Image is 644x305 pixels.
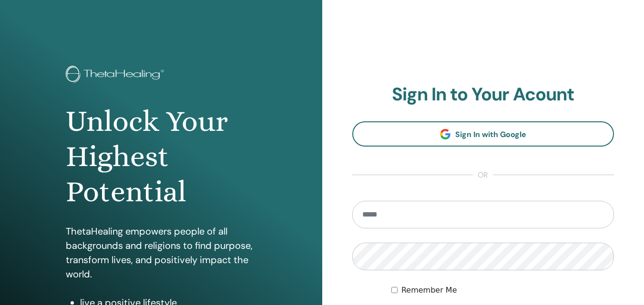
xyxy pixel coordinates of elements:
[473,169,493,181] span: or
[455,129,526,139] span: Sign In with Google
[391,285,614,296] div: Keep me authenticated indefinitely or until I manually logout
[352,84,614,106] h2: Sign In to Your Acount
[66,104,256,210] h1: Unlock Your Highest Potential
[352,121,614,147] a: Sign In with Google
[66,224,256,281] p: ThetaHealing empowers people of all backgrounds and religions to find purpose, transform lives, a...
[401,285,457,296] label: Remember Me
